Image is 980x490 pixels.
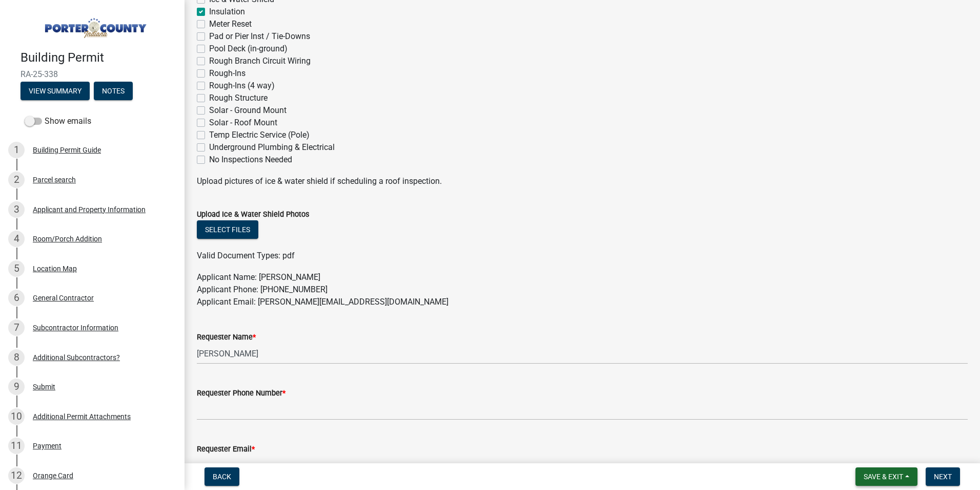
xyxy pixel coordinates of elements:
label: Temp Electric Service (Pole) [209,129,310,141]
div: Subcontractor Information [33,324,118,331]
div: 11 [8,438,25,454]
label: Underground Plumbing & Electrical [209,141,335,154]
label: Show emails [25,115,91,127]
p: Applicant Name: [PERSON_NAME] Applicant Phone: [PHONE_NUMBER] Applicant Email: [PERSON_NAME][EMAI... [197,271,968,308]
div: 4 [8,231,25,247]
wm-modal-confirm: Notes [94,87,133,96]
div: Additional Permit Attachments [33,413,131,420]
span: Back [213,473,231,481]
div: Parcel search [33,176,76,183]
div: Location Map [33,265,77,272]
label: Rough-Ins (4 way) [209,80,275,92]
button: Select files [197,220,258,239]
div: General Contractor [33,294,94,301]
label: Solar - Ground Mount [209,104,287,117]
h4: Building Permit [21,50,176,65]
div: 1 [8,142,25,158]
div: Payment [33,442,62,449]
div: 2 [8,172,25,188]
div: 10 [8,408,25,425]
label: Rough-Ins [209,67,246,80]
div: Applicant and Property Information [33,206,146,213]
label: Pool Deck (in-ground) [209,43,288,55]
span: Next [934,473,952,481]
div: Submit [33,383,55,390]
div: 5 [8,260,25,277]
img: Porter County, Indiana [21,11,168,40]
div: 8 [8,349,25,366]
label: Meter Reset [209,18,252,30]
label: No Inspections Needed [209,154,292,166]
div: Room/Porch Addition [33,235,102,242]
p: Upload pictures of ice & water shield if scheduling a roof inspection. [197,175,968,187]
label: Rough Branch Circuit Wiring [209,55,311,67]
label: Requester Name [197,334,256,341]
button: Notes [94,82,133,100]
button: Back [205,467,239,486]
button: Save & Exit [855,467,917,486]
div: 6 [8,290,25,306]
div: Orange Card [33,472,73,479]
div: 7 [8,319,25,336]
label: Upload Ice & Water Shield Photos [197,211,309,218]
button: View Summary [21,82,90,100]
div: Additional Subcontractors? [33,354,120,361]
button: Next [926,467,960,486]
label: Insulation [209,6,245,18]
span: Valid Document Types: pdf [197,251,295,260]
label: Pad or Pier Inst / Tie-Downs [209,30,310,43]
label: Rough Structure [209,92,268,104]
div: 9 [8,379,25,395]
span: Save & Exit [864,473,903,481]
wm-modal-confirm: Summary [21,87,90,96]
label: Solar - Roof Mount [209,117,277,129]
div: 3 [8,201,25,218]
label: Requester Email [197,446,255,453]
span: RA-25-338 [21,69,164,79]
div: Building Permit Guide [33,146,101,154]
label: Requester Phone Number [197,390,285,397]
div: 12 [8,467,25,484]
